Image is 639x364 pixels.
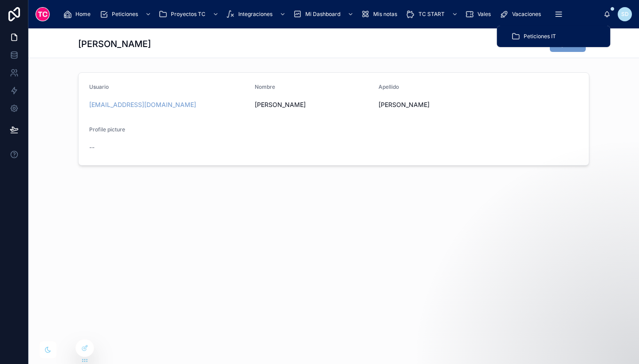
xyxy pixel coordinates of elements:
[462,6,497,22] a: Vales
[223,6,290,22] a: Integraciones
[506,28,602,44] a: Peticiones IT
[461,297,639,360] iframe: Intercom notifications message
[305,11,340,18] span: Mi Dashboard
[89,143,95,152] span: --
[171,11,205,18] span: Proyectos TC
[255,83,275,90] span: Nombre
[373,11,397,18] span: Mis notas
[497,26,611,47] div: scrollable content
[97,6,156,22] a: Peticiones
[497,6,547,22] a: Vacaciones
[89,100,196,109] a: [EMAIL_ADDRESS][DOMAIN_NAME]
[255,100,372,109] span: [PERSON_NAME]
[524,33,556,40] span: Peticiones IT
[379,83,399,90] span: Apellido
[512,11,541,18] span: Vacaciones
[621,11,629,18] span: SD
[156,6,223,22] a: Proyectos TC
[477,11,491,18] span: Vales
[60,6,97,22] a: Home
[35,7,50,21] img: App logo
[418,11,445,18] span: TC START
[78,38,151,50] h1: [PERSON_NAME]
[89,126,125,133] span: Profile picture
[57,4,603,24] div: scrollable content
[358,6,403,22] a: Mis notas
[379,100,496,109] span: [PERSON_NAME]
[112,11,138,18] span: Peticiones
[290,6,358,22] a: Mi Dashboard
[403,6,462,22] a: TC START
[75,11,91,18] span: Home
[238,11,272,18] span: Integraciones
[89,83,109,90] span: Usuario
